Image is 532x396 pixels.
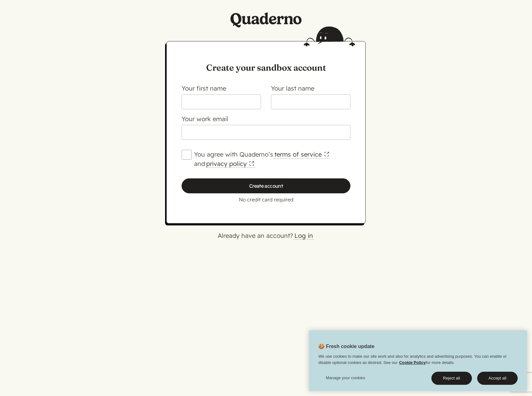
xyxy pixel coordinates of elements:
[318,372,373,384] button: Manage your cookies
[399,360,425,365] a: Cookie Policy
[431,372,472,385] button: Reject all
[182,196,350,203] p: No credit card required
[309,330,527,391] div: Cookie banner
[194,150,350,168] label: You agree with Quaderno’s and
[309,353,527,369] div: We use cookies to make our site work and also for analytics and advertising purposes. You can ena...
[182,61,350,74] h1: Create your sandbox account
[309,330,527,391] div: 🍪 Fresh cookie update
[293,232,314,240] a: Log in
[271,84,314,92] label: Your last name
[205,160,255,168] a: privacy policy
[182,84,226,92] label: Your first name
[182,115,228,123] label: Your work email
[182,178,350,193] input: Create account
[273,150,330,158] a: terms of service
[477,372,518,385] button: Accept all
[309,343,374,353] h2: 🍪 Fresh cookie update
[54,231,478,240] p: Already have an account?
